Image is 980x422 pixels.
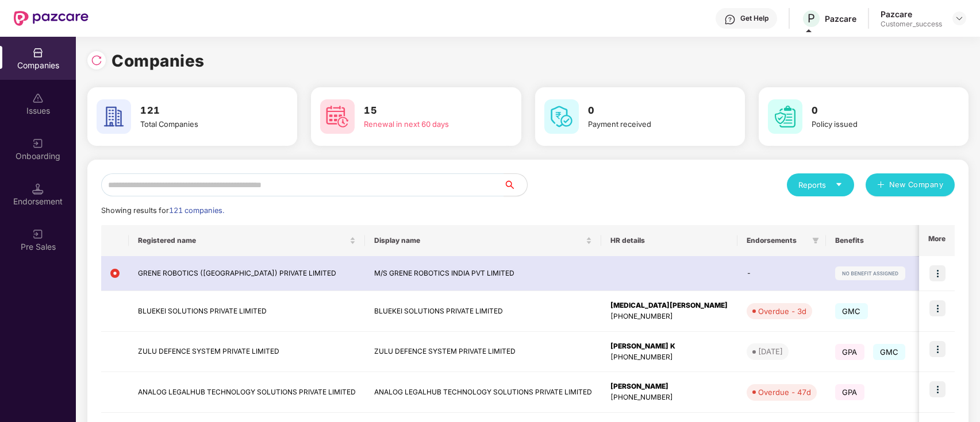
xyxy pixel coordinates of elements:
img: svg+xml;base64,PHN2ZyBpZD0iUmVsb2FkLTMyeDMyIiB4bWxucz0iaHR0cDovL3d3dy53My5vcmcvMjAwMC9zdmciIHdpZH... [91,55,102,66]
div: Customer_success [881,20,942,29]
button: plusNew Company [866,173,955,196]
div: Overdue - 3d [758,305,806,317]
th: Display name [365,225,601,256]
span: New Company [889,179,944,191]
img: icon [929,300,946,316]
img: svg+xml;base64,PHN2ZyBpZD0iRHJvcGRvd24tMzJ4MzIiIHhtbG5zPSJodHRwOi8vd3d3LnczLm9yZy8yMDAwL3N2ZyIgd2... [955,14,964,23]
div: Reports [798,179,843,191]
td: ZULU DEFENCE SYSTEM PRIVATE LIMITED [129,332,365,373]
span: GMC [835,303,868,319]
img: svg+xml;base64,PHN2ZyB4bWxucz0iaHR0cDovL3d3dy53My5vcmcvMjAwMC9zdmciIHdpZHRoPSIxMjIiIGhlaWdodD0iMj... [835,266,905,280]
div: [PHONE_NUMBER] [610,311,728,322]
img: svg+xml;base64,PHN2ZyBpZD0iQ29tcGFuaWVzIiB4bWxucz0iaHR0cDovL3d3dy53My5vcmcvMjAwMC9zdmciIHdpZHRoPS... [32,47,44,59]
div: Policy issued [812,118,936,130]
td: M/S GRENE ROBOTICS INDIA PVT LIMITED [365,256,601,291]
img: icon [929,341,946,357]
img: icon [929,381,946,397]
div: [DATE] [758,346,783,357]
img: svg+xml;base64,PHN2ZyB4bWxucz0iaHR0cDovL3d3dy53My5vcmcvMjAwMC9zdmciIHdpZHRoPSI2MCIgaGVpZ2h0PSI2MC... [320,99,355,134]
img: svg+xml;base64,PHN2ZyB4bWxucz0iaHR0cDovL3d3dy53My5vcmcvMjAwMC9zdmciIHdpZHRoPSIxMiIgaGVpZ2h0PSIxMi... [110,269,120,278]
img: svg+xml;base64,PHN2ZyB4bWxucz0iaHR0cDovL3d3dy53My5vcmcvMjAwMC9zdmciIHdpZHRoPSI2MCIgaGVpZ2h0PSI2MC... [768,99,802,134]
span: GPA [835,384,864,400]
img: svg+xml;base64,PHN2ZyBpZD0iSGVscC0zMngzMiIgeG1sbnM9Imh0dHA6Ly93d3cudzMub3JnLzIwMDAvc3ZnIiB3aWR0aD... [724,14,736,25]
h3: 15 [364,103,489,118]
td: ZULU DEFENCE SYSTEM PRIVATE LIMITED [365,332,601,373]
span: search [504,180,527,189]
td: ANALOG LEGALHUB TECHNOLOGY SOLUTIONS PRIVATE LIMITED [129,372,365,413]
span: Showing results for [101,206,224,215]
span: filter [812,237,819,244]
div: [MEDICAL_DATA][PERSON_NAME] [610,300,728,311]
button: search [504,173,528,196]
img: New Pazcare Logo [14,11,89,26]
img: icon [929,265,946,281]
td: BLUEKEI SOLUTIONS PRIVATE LIMITED [129,291,365,332]
span: 121 companies. [169,206,224,215]
img: svg+xml;base64,PHN2ZyB4bWxucz0iaHR0cDovL3d3dy53My5vcmcvMjAwMC9zdmciIHdpZHRoPSI2MCIgaGVpZ2h0PSI2MC... [544,99,579,134]
img: svg+xml;base64,PHN2ZyB3aWR0aD0iMjAiIGhlaWdodD0iMjAiIHZpZXdCb3g9IjAgMCAyMCAyMCIgZmlsbD0ibm9uZSIgeG... [32,138,44,149]
div: Get Help [740,14,768,23]
td: ANALOG LEGALHUB TECHNOLOGY SOLUTIONS PRIVATE LIMITED [365,372,601,413]
span: plus [877,181,885,190]
div: Pazcare [825,13,856,24]
span: Display name [374,236,583,245]
h3: 0 [588,103,713,118]
span: caret-down [835,181,843,188]
td: GRENE ROBOTICS ([GEOGRAPHIC_DATA]) PRIVATE LIMITED [129,256,365,291]
div: Payment received [588,118,713,130]
th: Registered name [129,225,365,256]
h3: 121 [140,103,265,118]
span: GMC [873,344,906,360]
img: svg+xml;base64,PHN2ZyBpZD0iSXNzdWVzX2Rpc2FibGVkIiB4bWxucz0iaHR0cDovL3d3dy53My5vcmcvMjAwMC9zdmciIH... [32,92,44,104]
div: [PERSON_NAME] [610,381,728,392]
div: Overdue - 47d [758,386,811,398]
th: More [919,225,955,256]
div: [PHONE_NUMBER] [610,352,728,363]
img: svg+xml;base64,PHN2ZyB3aWR0aD0iMTQuNSIgaGVpZ2h0PSIxNC41IiB2aWV3Qm94PSIwIDAgMTYgMTYiIGZpbGw9Im5vbm... [32,183,44,195]
h1: Companies [112,48,205,73]
div: [PERSON_NAME] K [610,341,728,352]
img: svg+xml;base64,PHN2ZyB4bWxucz0iaHR0cDovL3d3dy53My5vcmcvMjAwMC9zdmciIHdpZHRoPSI2MCIgaGVpZ2h0PSI2MC... [97,99,131,134]
div: Renewal in next 60 days [364,118,489,130]
span: GPA [835,344,864,360]
div: Pazcare [881,9,942,20]
h3: 0 [812,103,936,118]
span: filter [810,234,821,247]
th: Benefits [826,225,929,256]
span: P [808,11,815,25]
th: HR details [601,225,737,256]
td: BLUEKEI SOLUTIONS PRIVATE LIMITED [365,291,601,332]
div: [PHONE_NUMBER] [610,392,728,403]
span: Registered name [138,236,347,245]
img: svg+xml;base64,PHN2ZyB3aWR0aD0iMjAiIGhlaWdodD0iMjAiIHZpZXdCb3g9IjAgMCAyMCAyMCIgZmlsbD0ibm9uZSIgeG... [32,229,44,240]
td: - [737,256,826,291]
div: Total Companies [140,118,265,130]
span: Endorsements [747,236,808,245]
